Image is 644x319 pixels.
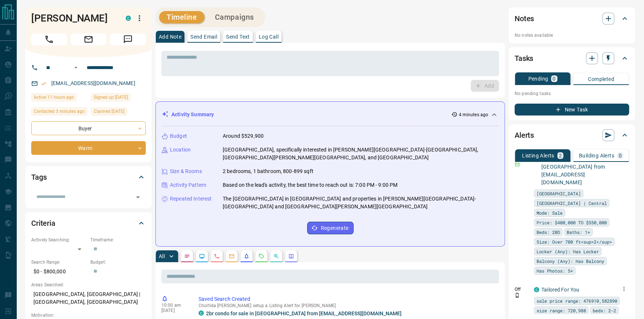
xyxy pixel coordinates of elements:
div: Criteria [31,214,146,232]
h2: Alerts [515,129,534,141]
p: 0 [553,76,556,81]
p: Timeframe: [90,237,146,243]
span: Beds: 2BD [537,228,560,236]
span: size range: 720,988 [537,307,586,314]
svg: Calls [214,253,220,259]
span: Mode: Sale [537,209,563,217]
p: Off [515,286,529,293]
p: Size & Rooms [170,167,202,175]
p: Budget [170,132,187,140]
p: No notes available [515,32,629,39]
button: Open [71,63,80,72]
p: Saved Search Created [199,295,496,303]
p: Add Note [159,34,181,39]
div: Sat Aug 31 2024 [91,107,146,118]
div: Tasks [515,49,629,67]
svg: Opportunities [273,253,279,259]
div: Fri Aug 15 2025 [31,107,87,118]
p: Areas Searched: [31,281,146,288]
p: Listing Alerts [522,153,554,158]
svg: Push Notification Only [515,293,520,298]
svg: Agent Actions [288,253,294,259]
div: Activity Summary4 minutes ago [162,108,499,121]
div: Notes [515,10,629,27]
a: Tailored For You [541,287,579,293]
p: [GEOGRAPHIC_DATA], specifically interested in [PERSON_NAME][GEOGRAPHIC_DATA]-[GEOGRAPHIC_DATA], [... [223,146,499,162]
p: Send Email [190,34,217,39]
p: Actively Searching: [31,237,87,243]
span: Claimed [DATE] [94,108,125,115]
p: Around $529,900 [223,132,264,140]
p: Budget: [90,259,146,266]
svg: Lead Browsing Activity [199,253,205,259]
button: Timeline [159,11,205,23]
p: Motivation: [31,312,146,319]
span: Balcony (Any): Has Balcony [537,257,604,265]
span: sale price range: 476910,582890 [537,297,617,305]
p: 4 minutes ago [459,111,488,118]
span: Contacted 3 minutes ago [34,108,85,115]
span: Message [110,33,146,45]
button: Open [133,192,143,202]
p: Building Alerts [579,153,614,158]
p: 10:00 am [161,303,187,308]
span: Email [71,33,106,45]
div: Warm [31,141,146,155]
p: Activity Pattern [170,181,206,189]
div: Thu Aug 14 2025 [31,93,87,104]
h1: [PERSON_NAME] [31,12,115,24]
button: New Task [515,104,629,115]
a: 2br condo for sale in [GEOGRAPHIC_DATA] from [EMAIL_ADDRESS][DOMAIN_NAME] [206,310,402,316]
span: Locker (Any): Has Locker [537,248,599,255]
span: Baths: 1+ [567,228,590,236]
span: [GEOGRAPHIC_DATA] [537,190,581,197]
span: beds: 2-2 [593,307,616,314]
svg: Email Verified [41,81,46,86]
a: [EMAIL_ADDRESS][DOMAIN_NAME] [51,80,135,86]
p: [DATE] [161,308,187,313]
span: Has Photos: 5+ [537,267,573,274]
h2: Tasks [515,52,533,64]
span: [GEOGRAPHIC_DATA] | Central [537,199,607,207]
div: Fri Aug 30 2024 [91,93,146,104]
p: Send Text [226,34,250,39]
button: Regenerate [307,222,354,234]
p: Based on the lead's activity, the best time to reach out is: 7:00 PM - 9:00 PM [223,181,397,189]
p: 0 [619,153,622,158]
div: Alerts [515,126,629,144]
p: Log Call [259,34,278,39]
h2: Tags [31,171,46,183]
p: No pending tasks [515,88,629,99]
button: Campaigns [207,11,261,23]
p: Pending [528,76,548,81]
div: condos.ca [534,287,539,292]
p: Completed [588,77,614,82]
div: condos.ca [126,16,131,21]
svg: Requests [258,253,264,259]
div: Tags [31,168,146,186]
div: Buyer [31,121,146,135]
p: [GEOGRAPHIC_DATA], [GEOGRAPHIC_DATA] | [GEOGRAPHIC_DATA], [GEOGRAPHIC_DATA] [31,288,146,308]
svg: Listing Alerts [244,253,249,259]
span: Active 11 hours ago [34,94,74,101]
div: condos.ca [199,310,204,316]
p: All [159,254,165,259]
p: Search Range: [31,259,87,266]
h2: Notes [515,13,534,25]
p: Choltida [PERSON_NAME] setup a Listing Alert for [PERSON_NAME] [199,303,496,308]
span: Call [31,33,67,45]
p: Location [170,146,191,154]
p: The [GEOGRAPHIC_DATA] in [GEOGRAPHIC_DATA] and properties in [PERSON_NAME][GEOGRAPHIC_DATA]-[GEOG... [223,195,499,211]
p: Activity Summary [171,111,214,118]
span: Price: $400,000 TO $550,000 [537,219,607,226]
span: Signed up [DATE] [94,94,128,101]
span: Size: Over 700 ft<sup>2</sup> [537,238,612,245]
svg: Emails [229,253,235,259]
p: Repeated Interest [170,195,212,203]
svg: Email [515,162,520,167]
p: $0 - $800,000 [31,266,87,278]
svg: Notes [184,253,190,259]
p: 2 [559,153,562,158]
p: 2 bedrooms, 1 bathroom, 800-899 sqft [223,167,313,175]
h2: Criteria [31,217,55,229]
